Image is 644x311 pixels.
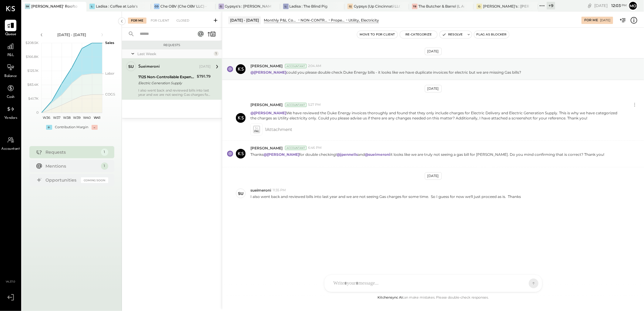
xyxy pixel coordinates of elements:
div: Coming Soon [81,177,108,183]
p: We have reviewed the Duke Energy invoices thoroughly and found that they only include charges for... [250,110,620,121]
div: The Butcher & Barrel (L Argento LLC) - [GEOGRAPHIC_DATA] [418,4,465,9]
div: [DATE] - [DATE] [228,16,261,24]
text: W40 [83,115,91,120]
strong: @[PERSON_NAME] [263,152,299,157]
button: Flag as Blocker [474,31,509,38]
text: W38 [63,115,70,120]
text: $83.4K [27,82,39,87]
text: W39 [73,115,81,120]
div: 7125 Non-Controllable Expenses:Property Expenses:Utility, Electricity [138,74,195,80]
div: [DATE] [600,18,610,22]
text: W36 [43,115,50,120]
span: P&L [7,53,14,58]
text: W41 [94,115,100,120]
p: I also went back and reviewed bills into last year and we are not seeing Gas charges for some tim... [250,194,521,199]
a: Accountant [0,134,21,152]
span: Accountant [2,146,20,152]
span: 6:46 PM [308,145,322,150]
div: I also went back and reviewed bills into last year and we are not seeing Gas charges for some tim... [138,88,211,97]
div: [DATE] [425,172,442,180]
div: CO [154,4,159,9]
text: W37 [53,115,60,120]
span: [PERSON_NAME] [250,102,283,107]
div: Contribution Margin [55,125,89,130]
button: Resolve [440,31,465,38]
div: [PERSON_NAME]'s : [PERSON_NAME]'s [483,4,529,9]
text: $41.7K [28,96,39,101]
a: Vendors [0,103,21,121]
text: Labor [105,71,114,75]
button: Re-Categorize [400,31,438,38]
div: [DATE] [199,64,211,69]
div: su [128,64,134,69]
div: + 9 [547,2,555,9]
span: sueimeroni [250,188,271,193]
span: 11:35 PM [273,188,286,193]
strong: @[PERSON_NAME] [250,111,286,115]
div: NON-CONTROLLABLE EXPENSES [300,18,328,23]
div: L: [89,4,95,9]
div: 1 [101,149,108,156]
div: Opportunities [46,177,78,183]
div: Monthly P&L Comparison [264,18,297,23]
div: [DATE] [425,48,442,55]
strong: @jpennells [337,152,358,157]
span: 1 Attachment [265,123,292,135]
p: Thanks for double checking! and it looks like we are truly not seeing a gas bill for [PERSON_NAME... [250,152,604,162]
strong: @sueimeroni [365,152,390,157]
div: G( [347,4,353,9]
div: [DATE] [594,3,627,8]
div: [DATE] - [DATE] [46,32,98,37]
text: COGS [105,92,115,96]
div: G: [477,4,482,9]
div: 1 [101,162,108,170]
div: Ladisa : Coffee at Lola's [96,4,138,9]
text: $166.8K [26,55,39,59]
span: Queue [5,32,16,37]
div: G: [219,4,224,9]
div: Che OBV (Che OBV LLC) - Ignite [160,4,206,9]
div: Closed [173,18,192,24]
text: $125.1K [27,69,39,73]
div: Utility, Electricity [348,18,379,23]
div: [PERSON_NAME]' Rooftop - Ignite [31,4,77,9]
div: Property Expenses [331,18,345,23]
span: [PERSON_NAME] [250,63,283,69]
a: Cash [0,82,21,100]
text: 0 [36,110,39,115]
div: Gypsys (Up Cincinnati LLC) - Ignite [354,4,400,9]
div: Last Week [137,51,212,56]
div: Accountant [285,103,307,107]
span: 5:27 PM [308,102,321,107]
div: + [46,125,52,130]
div: TB [412,4,418,9]
div: 1 [214,51,219,56]
a: Balance [0,62,21,79]
div: copy link [587,2,593,9]
div: sueimeroni [138,64,160,70]
button: Move to for client [357,31,397,38]
span: Balance [4,74,17,79]
div: Requests [46,149,98,155]
div: Accountant [285,64,307,68]
div: SR [25,4,30,9]
div: L: [283,4,289,9]
div: For Me [128,18,146,24]
div: For Client [148,18,172,24]
div: Gypsys's : [PERSON_NAME] on the levee [225,4,271,9]
strong: @[PERSON_NAME] [250,70,286,75]
div: Accountant [285,146,307,150]
div: - [92,125,98,130]
button: Mo [628,1,638,11]
div: $791.79 [197,73,211,79]
div: [DATE] [425,85,442,92]
p: could you please double check Duke Energy bills - it looks like we have duplicate invoices for el... [250,70,521,75]
text: Sales [105,41,114,45]
a: Queue [0,20,21,37]
div: su [238,191,243,196]
span: Vendors [4,115,17,121]
div: Mentions [46,163,98,169]
span: Cash [7,95,15,100]
div: For Me [584,18,598,23]
div: Requests [125,43,219,47]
